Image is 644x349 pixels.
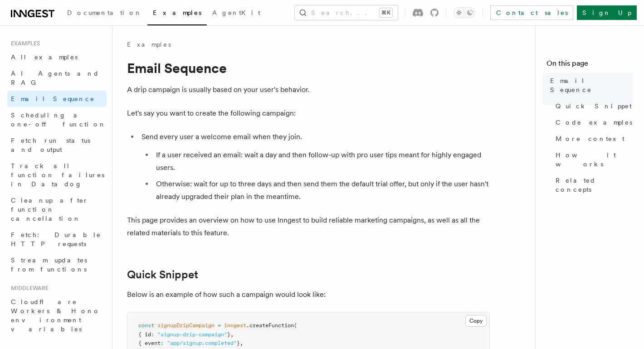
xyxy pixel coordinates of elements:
a: All examples [7,49,107,65]
span: Fetch: Durable HTTP requests [11,231,101,247]
a: AI Agents and RAG [7,65,107,91]
p: Let's say you want to create the following campaign: [127,107,490,120]
span: Code examples [556,118,632,127]
a: Email Sequence [546,73,633,98]
span: Stream updates from functions [11,257,87,273]
a: Track all function failures in Datadog [7,158,107,192]
button: Toggle dark mode [454,7,475,18]
span: Email Sequence [11,95,95,102]
a: Quick Snippet [552,98,633,114]
a: More context [552,131,633,147]
span: { id [138,331,151,338]
p: This page provides an overview on how to use Inngest to build reliable marketing campaigns, as we... [127,214,490,239]
h1: Email Sequence [127,60,490,76]
a: Examples [147,3,207,25]
a: Examples [127,40,171,49]
span: Quick Snippet [556,102,632,111]
p: A drip campaign is usually based on your user's behavior. [127,83,490,96]
a: Documentation [62,3,147,24]
span: inngest [224,322,246,329]
span: Track all function failures in Datadog [11,162,104,188]
span: Related concepts [556,176,633,194]
span: Cloudflare Workers & Hono environment variables [11,298,100,333]
a: Scheduling a one-off function [7,107,107,132]
span: Examples [7,40,40,47]
span: Documentation [67,9,142,16]
span: Email Sequence [550,76,633,94]
span: More context [556,134,624,143]
span: AI Agents and RAG [11,70,99,86]
span: All examples [11,53,78,61]
span: = [218,322,221,329]
span: .createFunction [246,322,294,329]
button: Search...⌘K [295,5,398,20]
a: Fetch: Durable HTTP requests [7,227,107,252]
a: Stream updates from functions [7,252,107,277]
span: Middleware [7,285,49,292]
li: If a user received an email: wait a day and then follow-up with pro user tips meant for highly en... [153,149,490,174]
a: Quick Snippet [127,268,198,281]
a: Cleanup after function cancellation [7,192,107,227]
span: AgentKit [212,9,260,16]
kbd: ⌘K [380,8,392,17]
a: Code examples [552,114,633,131]
button: Copy [465,315,487,327]
li: Send every user a welcome email when they join. [139,131,490,203]
span: , [240,340,243,346]
a: Related concepts [552,172,633,198]
span: const [138,322,154,329]
a: Cloudflare Workers & Hono environment variables [7,294,107,337]
span: } [237,340,240,346]
a: AgentKit [207,3,266,24]
a: Contact sales [490,5,573,20]
span: : [161,340,164,346]
a: Sign Up [577,5,637,20]
p: Below is an example of how such a campaign would look like: [127,288,490,301]
span: ( [294,322,297,329]
a: How it works [552,147,633,172]
span: Examples [153,9,201,16]
span: Fetch run status and output [11,137,90,153]
a: Fetch run status and output [7,132,107,158]
span: { event [138,340,161,346]
span: } [227,331,230,338]
a: Email Sequence [7,91,107,107]
span: : [151,331,154,338]
span: "app/signup.completed" [167,340,237,346]
span: "signup-drip-campaign" [157,331,227,338]
span: Scheduling a one-off function [11,111,106,128]
span: How it works [556,150,633,169]
h4: On this page [546,58,633,73]
li: Otherwise: wait for up to three days and then send them the default trial offer, but only if the ... [153,178,490,203]
span: Cleanup after function cancellation [11,197,88,222]
span: , [230,331,234,338]
span: signupDripCampaign [157,322,215,329]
